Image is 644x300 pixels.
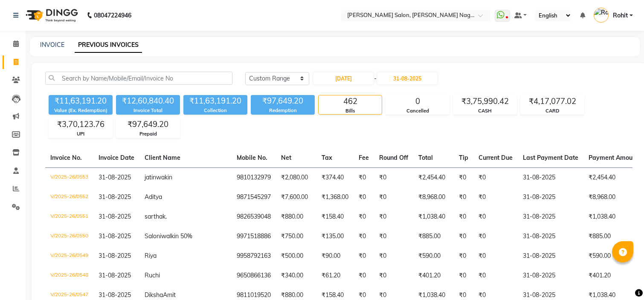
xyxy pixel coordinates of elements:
[232,246,276,266] td: 9958792163
[276,167,316,187] td: ₹2,080.00
[45,266,93,286] td: V/2025-26/0548
[145,154,180,162] span: Client Name
[518,246,583,266] td: 31-08-2025
[316,266,354,286] td: ₹61.20
[99,232,131,240] span: 31-08-2025
[418,154,433,162] span: Total
[116,95,180,107] div: ₹12,60,840.40
[454,207,473,227] td: ₹0
[165,213,167,220] span: .
[316,207,354,227] td: ₹158.40
[99,213,131,220] span: 31-08-2025
[453,95,516,107] div: ₹3,75,990.42
[22,3,80,27] img: logo
[163,291,176,299] span: Amit
[49,95,113,107] div: ₹11,63,191.20
[145,252,157,260] span: Riya
[276,227,316,246] td: ₹750.00
[473,246,518,266] td: ₹0
[316,227,354,246] td: ₹135.00
[145,232,161,240] span: Saloni
[523,154,578,162] span: Last Payment Date
[45,167,93,187] td: V/2025-26/0553
[145,213,165,220] span: sarthak
[473,207,518,227] td: ₹0
[594,8,609,23] img: Rohit
[518,207,583,227] td: 31-08-2025
[232,227,276,246] td: 9971518886
[374,227,413,246] td: ₹0
[518,266,583,286] td: 31-08-2025
[479,154,513,162] span: Current Due
[237,154,267,162] span: Mobile No.
[454,266,473,286] td: ₹0
[374,167,413,187] td: ₹0
[374,74,377,83] span: -
[99,252,131,260] span: 31-08-2025
[454,227,473,246] td: ₹0
[459,154,468,162] span: Tip
[232,207,276,227] td: 9826539048
[354,266,374,286] td: ₹0
[413,207,454,227] td: ₹1,038.40
[377,72,437,84] input: End Date
[473,167,518,187] td: ₹0
[232,266,276,286] td: 9650866136
[45,207,93,227] td: V/2025-26/0551
[413,266,454,286] td: ₹401.20
[145,291,163,299] span: Diksha
[45,227,93,246] td: V/2025-26/0550
[316,246,354,266] td: ₹90.00
[183,95,247,107] div: ₹11,63,191.20
[374,187,413,207] td: ₹0
[251,107,315,114] div: Redemption
[116,130,180,138] div: Prepaid
[413,246,454,266] td: ₹590.00
[374,266,413,286] td: ₹0
[49,107,113,114] div: Value (Ex. Redemption)
[608,266,635,291] iframe: chat widget
[521,95,584,107] div: ₹4,17,077.02
[354,227,374,246] td: ₹0
[276,266,316,286] td: ₹340.00
[454,167,473,187] td: ₹0
[518,187,583,207] td: 31-08-2025
[379,154,408,162] span: Round Off
[521,107,584,115] div: CARD
[473,187,518,207] td: ₹0
[413,167,454,187] td: ₹2,454.40
[386,95,449,107] div: 0
[374,207,413,227] td: ₹0
[613,11,628,20] span: Rohit
[99,154,134,162] span: Invoice Date
[518,167,583,187] td: 31-08-2025
[276,207,316,227] td: ₹880.00
[354,187,374,207] td: ₹0
[49,118,112,130] div: ₹3,70,123.76
[99,193,131,201] span: 31-08-2025
[413,187,454,207] td: ₹8,968.00
[354,246,374,266] td: ₹0
[322,154,332,162] span: Tax
[45,246,93,266] td: V/2025-26/0549
[316,167,354,187] td: ₹374.40
[276,246,316,266] td: ₹500.00
[589,154,644,162] span: Payment Amount
[454,246,473,266] td: ₹0
[145,173,156,181] span: jatin
[454,187,473,207] td: ₹0
[281,154,291,162] span: Net
[99,173,131,181] span: 31-08-2025
[319,95,382,107] div: 462
[161,232,192,240] span: walkin 50%
[99,291,131,299] span: 31-08-2025
[473,266,518,286] td: ₹0
[45,187,93,207] td: V/2025-26/0552
[316,187,354,207] td: ₹1,368.00
[354,167,374,187] td: ₹0
[116,118,180,130] div: ₹97,649.20
[251,95,315,107] div: ₹97,649.20
[40,41,64,49] a: INVOICE
[156,173,172,181] span: wakin
[232,167,276,187] td: 9810132979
